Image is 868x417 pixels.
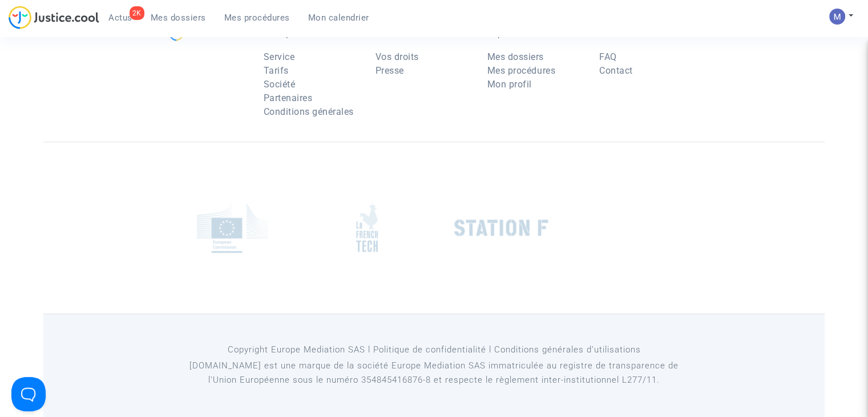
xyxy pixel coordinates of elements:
a: Mon profil [487,79,532,90]
a: Société [264,79,296,90]
a: Service [264,51,295,62]
span: Mes procédures [224,13,290,23]
img: europe_commision.png [197,203,268,253]
a: 2KActus [99,9,142,26]
img: stationf.png [454,219,548,236]
a: Mes dossiers [487,51,544,62]
a: Vos droits [376,51,419,62]
div: 2K [130,6,144,20]
img: french_tech.png [356,204,378,252]
a: Mes procédures [215,9,299,26]
a: Presse [376,65,404,76]
p: Copyright Europe Mediation SAS l Politique de confidentialité l Conditions générales d’utilisa... [174,343,694,357]
p: [DOMAIN_NAME] est une marque de la société Europe Mediation SAS immatriculée au registre de tr... [174,359,694,387]
span: Mes dossiers [151,13,206,23]
a: Partenaires [264,93,313,103]
iframe: Help Scout Beacon - Open [11,377,46,411]
img: jc-logo.svg [9,6,99,29]
span: Mon calendrier [308,13,369,23]
a: Mes procédures [487,65,555,76]
a: Tarifs [264,65,289,76]
span: Actus [108,13,132,23]
a: Mes dossiers [142,9,215,26]
img: AAcHTtesyyZjLYJxzrkRG5BOJsapQ6nO-85ChvdZAQ62n80C=s96-c [829,9,845,25]
a: FAQ [599,51,617,62]
a: Contact [599,65,633,76]
a: Mon calendrier [299,9,378,26]
a: Conditions générales [264,106,354,117]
